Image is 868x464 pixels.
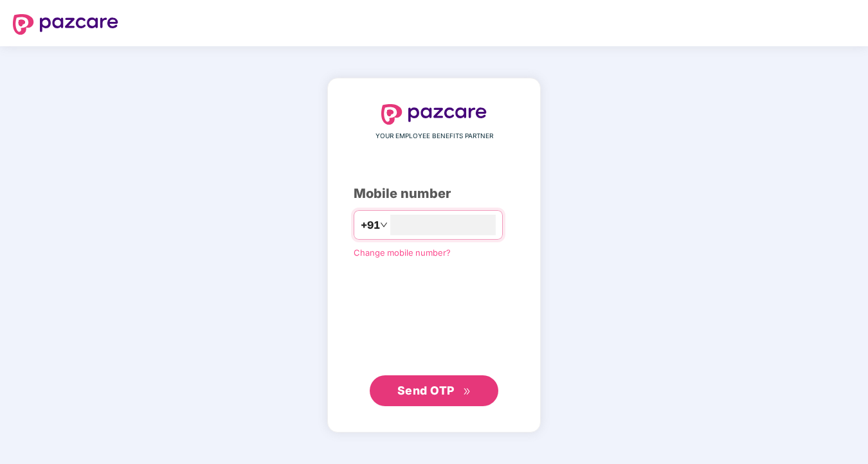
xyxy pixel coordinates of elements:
span: down [380,221,388,229]
span: YOUR EMPLOYEE BENEFITS PARTNER [375,131,493,141]
div: Mobile number [354,184,514,204]
img: logo [381,104,487,125]
span: +91 [361,217,380,233]
a: Change mobile number? [354,247,451,258]
span: double-right [463,388,471,396]
img: logo [13,14,118,35]
button: Send OTPdouble-right [370,375,498,406]
span: Send OTP [397,384,455,397]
